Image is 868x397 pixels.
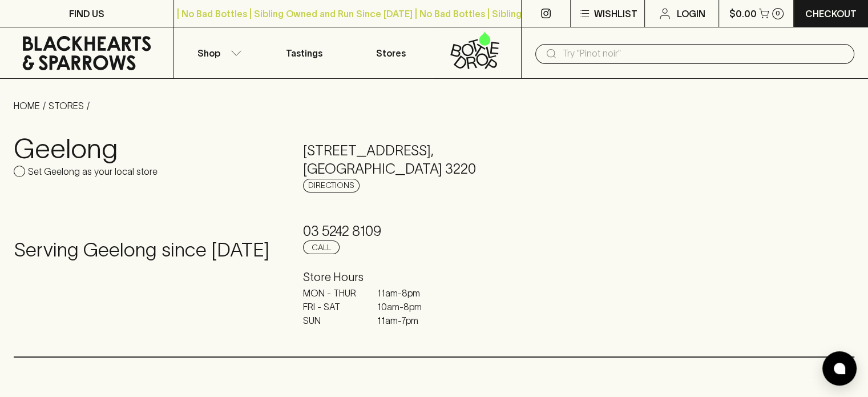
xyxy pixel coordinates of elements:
[377,314,434,327] p: 11am - 7pm
[303,286,360,300] p: MON - THUR
[286,46,322,60] p: Tastings
[303,314,360,327] p: SUN
[49,101,84,111] a: STORES
[303,179,360,193] a: Directions
[348,27,434,78] a: Stores
[261,27,348,78] a: Tastings
[303,142,565,178] h5: [STREET_ADDRESS] , [GEOGRAPHIC_DATA] 3220
[14,238,276,262] h4: Serving Geelong since [DATE]
[174,27,261,78] button: Shop
[14,101,40,111] a: HOME
[69,7,104,21] p: FIND US
[377,286,434,300] p: 11am - 8pm
[376,46,406,60] p: Stores
[303,240,340,254] a: Call
[14,133,276,165] h3: Geelong
[729,7,757,21] p: $0.00
[676,7,705,21] p: Login
[303,222,565,240] h5: 03 5242 8109
[805,7,857,21] p: Checkout
[197,46,220,60] p: Shop
[594,7,637,21] p: Wishlist
[303,268,565,286] h6: Store Hours
[776,10,780,17] p: 0
[303,300,360,314] p: FRI - SAT
[834,363,845,374] img: bubble-icon
[377,300,434,314] p: 10am - 8pm
[28,165,158,178] p: Set Geelong as your local store
[563,45,845,63] input: Try "Pinot noir"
